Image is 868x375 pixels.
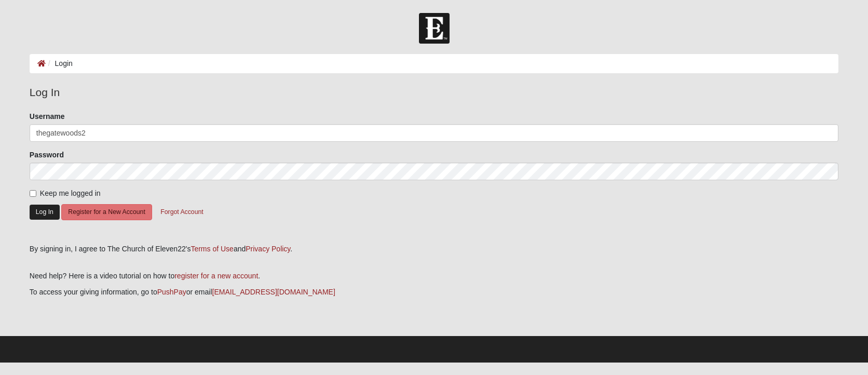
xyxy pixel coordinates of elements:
button: Forgot Account [154,204,210,220]
a: [EMAIL_ADDRESS][DOMAIN_NAME] [212,288,335,296]
p: To access your giving information, go to or email [30,287,838,298]
label: Username [30,111,65,122]
a: PushPay [157,288,186,296]
span: Keep me logged in [40,189,101,197]
button: Log In [30,205,60,220]
button: Register for a New Account [61,204,152,220]
a: Privacy Policy [246,245,290,253]
p: Need help? Here is a video tutorial on how to . [30,271,838,282]
label: Password [30,150,64,160]
a: Terms of Use [191,245,233,253]
li: Login [46,58,73,69]
a: register for a new account [174,272,258,280]
legend: Log In [30,84,838,101]
input: Keep me logged in [30,190,36,197]
img: Church of Eleven22 Logo [419,13,450,44]
div: By signing in, I agree to The Church of Eleven22's and . [30,244,838,255]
